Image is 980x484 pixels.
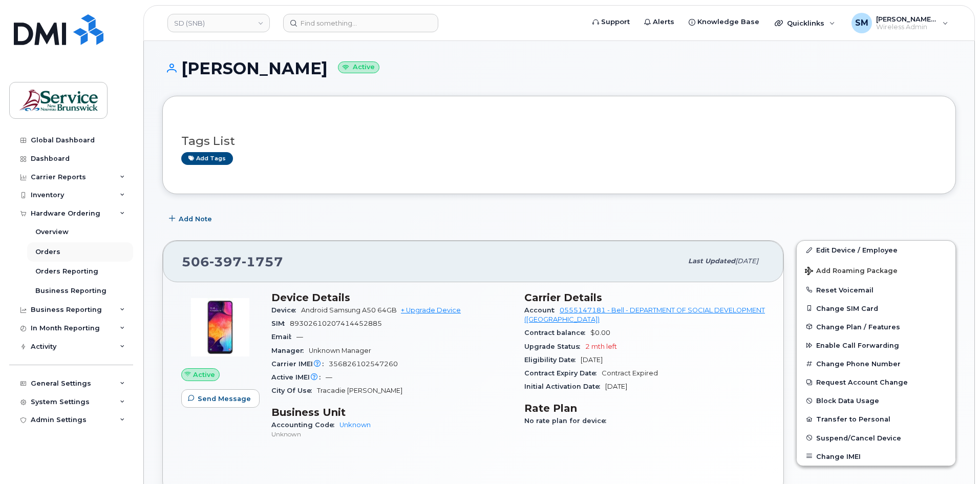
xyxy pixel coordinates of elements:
[524,291,765,304] h3: Carrier Details
[401,306,461,314] a: + Upgrade Device
[816,342,899,349] span: Enable Call Forwarding
[326,373,332,381] span: —
[296,333,303,341] span: —
[209,254,242,269] span: 397
[193,370,215,380] span: Active
[797,281,955,299] button: Reset Voicemail
[181,135,937,148] h3: Tags List
[339,421,371,429] a: Unknown
[816,323,900,330] span: Change Plan / Features
[271,291,512,304] h3: Device Details
[162,209,221,228] button: Add Note
[590,329,610,336] span: $0.00
[524,402,765,414] h3: Rate Plan
[271,320,290,327] span: SIM
[271,430,512,438] p: Unknown
[602,369,658,377] span: Contract Expired
[524,356,581,364] span: Eligibility Date
[162,59,956,77] h1: [PERSON_NAME]
[329,360,398,368] span: 356826102547260
[242,254,283,269] span: 1757
[524,306,765,323] a: 0555147181 - Bell - DEPARTMENT OF SOCIAL DEVELOPMENT ([GEOGRAPHIC_DATA])
[797,318,955,336] button: Change Plan / Features
[816,434,901,441] span: Suspend/Cancel Device
[524,417,611,425] span: No rate plan for device
[181,152,233,165] a: Add tags
[271,360,329,368] span: Carrier IMEI
[797,260,955,281] button: Add Roaming Package
[688,257,735,265] span: Last updated
[805,267,898,277] span: Add Roaming Package
[524,329,590,336] span: Contract balance
[797,354,955,373] button: Change Phone Number
[271,347,309,354] span: Manager
[797,410,955,428] button: Transfer to Personal
[290,320,382,327] span: 89302610207414452885
[605,383,627,390] span: [DATE]
[301,306,397,314] span: Android Samsung A50 64GB
[198,394,251,404] span: Send Message
[797,336,955,354] button: Enable Call Forwarding
[524,306,560,314] span: Account
[271,406,512,418] h3: Business Unit
[797,391,955,410] button: Block Data Usage
[271,387,317,394] span: City Of Use
[524,369,602,377] span: Contract Expiry Date
[317,387,402,394] span: Tracadie [PERSON_NAME]
[735,257,758,265] span: [DATE]
[585,343,617,350] span: 2 mth left
[271,421,339,429] span: Accounting Code
[271,373,326,381] span: Active IMEI
[524,383,605,390] span: Initial Activation Date
[309,347,371,354] span: Unknown Manager
[179,214,212,224] span: Add Note
[797,373,955,391] button: Request Account Change
[797,299,955,318] button: Change SIM Card
[338,61,379,73] small: Active
[524,343,585,350] span: Upgrade Status
[181,389,260,408] button: Send Message
[797,447,955,466] button: Change IMEI
[271,306,301,314] span: Device
[182,254,283,269] span: 506
[797,429,955,447] button: Suspend/Cancel Device
[189,297,251,358] img: image20231002-3703462-1qu0sfr.jpeg
[271,333,296,341] span: Email
[581,356,603,364] span: [DATE]
[797,241,955,259] a: Edit Device / Employee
